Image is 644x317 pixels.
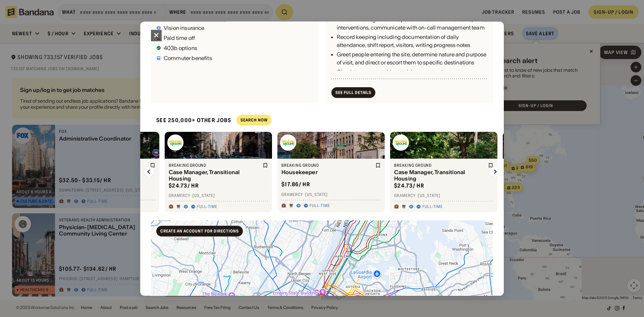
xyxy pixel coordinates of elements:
[337,33,488,49] div: Record keeping including documentation of daily attendance, shift report, visitors, writing progr...
[164,35,195,41] div: Paid time off
[164,45,197,51] div: 403b options
[337,68,488,84] div: Circulate among residents, visitors, or employees to preserve order and protect property
[337,16,488,32] div: Incident management: Report and document incidents, crisis interventions, communicate with on-cal...
[280,135,296,151] img: Breaking Ground logo
[169,163,261,168] div: Breaking Ground
[281,192,381,197] div: Gramercy · [US_STATE]
[490,166,500,177] img: Right Arrow
[394,182,424,189] div: $ 24.73 / hr
[310,203,330,209] div: Full-time
[151,111,231,129] div: See 250,000+ other jobs
[335,91,371,95] div: See Full Details
[394,163,487,168] div: Breaking Ground
[337,51,488,67] div: Greet people entering the site, determine nature and purpose of visit, and direct or escort them ...
[394,193,493,199] div: Gramercy · [US_STATE]
[281,163,374,168] div: Breaking Ground
[164,25,205,31] div: Vision insurance
[240,118,268,122] div: Search Now
[169,182,199,189] div: $ 24.73 / hr
[394,169,487,182] div: Case Manager, Transitional Housing
[422,204,443,210] div: Full-time
[169,169,261,182] div: Case Manager, Transitional Housing
[164,55,212,61] div: Commuter benefits
[160,229,239,233] div: Create an account for directions
[281,181,310,188] div: $ 17.86 / hr
[144,166,154,177] img: Left Arrow
[167,135,183,151] img: Breaking Ground logo
[197,204,217,210] div: Full-time
[393,135,409,151] img: Breaking Ground logo
[281,169,374,176] div: Housekeeper
[169,193,268,199] div: Gramercy · [US_STATE]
